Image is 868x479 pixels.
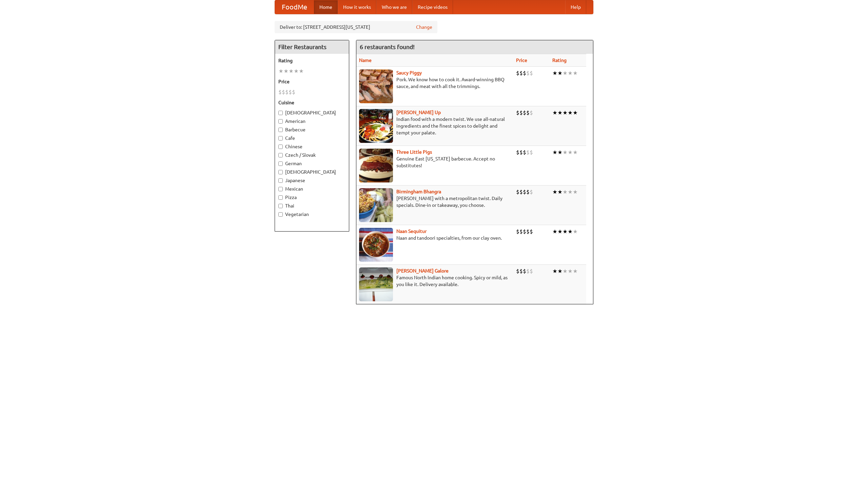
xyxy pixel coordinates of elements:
[338,0,376,14] a: How it works
[278,212,283,217] input: Vegetarian
[563,188,568,196] li: ★
[573,228,578,235] li: ★
[278,187,283,191] input: Mexican
[359,69,393,103] img: saucy.jpg
[568,228,573,235] li: ★
[526,149,530,156] li: $
[359,76,511,90] p: Pork. We know how to cook it. Award-winning BBQ sauce, and meat with all the trimmings.
[530,149,533,156] li: $
[278,126,346,133] label: Barbecue
[516,228,519,235] li: $
[278,178,283,183] input: Japanese
[278,195,283,200] input: Pizza
[516,109,519,116] li: $
[565,0,586,14] a: Help
[359,235,511,241] p: Naan and tandoori specialties, from our clay oven.
[359,228,393,262] img: naansequitur.jpg
[278,145,283,149] input: Chinese
[523,228,526,235] li: $
[573,188,578,196] li: ★
[278,111,283,115] input: [DEMOGRAPHIC_DATA]
[359,188,393,222] img: bhangra.jpg
[530,228,533,235] li: $
[396,268,449,274] a: [PERSON_NAME] Galore
[396,189,441,194] b: Birmingham Bhangra
[568,69,573,77] li: ★
[278,88,282,96] li: $
[552,188,557,196] li: ★
[278,202,346,209] label: Thai
[519,149,523,156] li: $
[523,109,526,116] li: $
[519,267,523,275] li: $
[516,69,519,77] li: $
[278,177,346,184] label: Japanese
[526,188,530,196] li: $
[359,195,511,209] p: [PERSON_NAME] with a metropolitan twist. Daily specials. Dine-in or takeaway, you choose.
[278,153,283,157] input: Czech / Slovak
[292,88,295,96] li: $
[563,149,568,156] li: ★
[557,267,563,275] li: ★
[278,186,346,192] label: Mexican
[416,24,432,30] a: Change
[516,149,519,156] li: $
[282,88,285,96] li: $
[519,228,523,235] li: $
[526,228,530,235] li: $
[278,109,346,116] label: [DEMOGRAPHIC_DATA]
[359,267,393,301] img: currygalore.jpg
[289,88,292,96] li: $
[516,267,519,275] li: $
[552,228,557,235] li: ★
[275,40,349,54] h4: Filter Restaurants
[396,110,441,115] a: [PERSON_NAME] Up
[557,109,563,116] li: ★
[359,109,393,143] img: curryup.jpg
[359,58,372,63] a: Name
[530,188,533,196] li: $
[523,267,526,275] li: $
[396,70,422,75] a: Saucy Piggy
[359,155,511,169] p: Genuine East [US_STATE] barbecue. Accept no substitutes!
[278,194,346,201] label: Pizza
[396,228,427,234] a: Naan Sequitur
[278,99,346,106] h5: Cuisine
[557,149,563,156] li: ★
[523,69,526,77] li: $
[278,169,346,175] label: [DEMOGRAPHIC_DATA]
[275,0,314,14] a: FoodMe
[530,69,533,77] li: $
[360,44,415,50] ng-pluralize: 6 restaurants found!
[557,69,563,77] li: ★
[278,170,283,174] input: [DEMOGRAPHIC_DATA]
[278,57,346,64] h5: Rating
[278,136,283,140] input: Cafe
[359,116,511,136] p: Indian food with a modern twist. We use all-natural ingredients and the finest spices to delight ...
[519,109,523,116] li: $
[563,228,568,235] li: ★
[552,69,557,77] li: ★
[573,69,578,77] li: ★
[314,0,338,14] a: Home
[278,152,346,158] label: Czech / Slovak
[526,109,530,116] li: $
[573,109,578,116] li: ★
[285,88,289,96] li: $
[376,0,412,14] a: Who we are
[568,267,573,275] li: ★
[278,204,283,208] input: Thai
[359,149,393,182] img: littlepigs.jpg
[516,188,519,196] li: $
[283,67,289,75] li: ★
[278,128,283,132] input: Barbecue
[552,109,557,116] li: ★
[573,149,578,156] li: ★
[396,149,432,155] a: Three Little Pigs
[278,143,346,150] label: Chinese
